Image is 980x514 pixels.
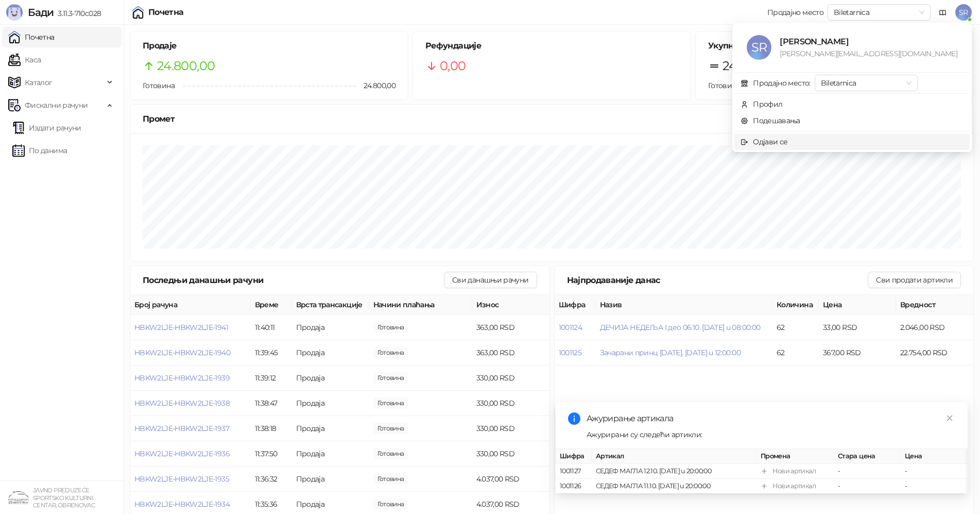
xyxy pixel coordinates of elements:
[834,479,901,494] td: -
[251,467,292,492] td: 11:36:32
[373,347,408,358] span: 363,00
[901,449,968,464] th: Цена
[559,323,582,332] button: 1001124
[251,295,292,315] th: Време
[592,449,757,464] th: Артикал
[955,4,972,21] span: SR
[753,136,787,147] div: Одјави се
[767,9,823,16] div: Продајно место
[251,366,292,391] td: 11:39:12
[251,416,292,441] td: 11:38:18
[896,315,973,340] td: 2.046,00 RSD
[946,414,953,422] span: close
[28,6,54,19] span: Бади
[708,40,961,52] h5: Укупно
[780,35,957,48] div: [PERSON_NAME]
[134,449,230,458] button: HBKW2LJE-HBKW2LJE-1936
[600,348,741,357] button: Зачарани принц [DATE]. [DATE] u 12:00:00
[757,449,834,464] th: Промена
[251,340,292,366] td: 11:39:45
[772,481,816,491] div: Нови артикал
[935,4,951,21] a: Документација
[143,40,396,52] h5: Продаје
[772,466,816,476] div: Нови артикал
[292,391,369,416] td: Продаја
[896,340,973,366] td: 22.754,00 RSD
[556,479,592,494] td: 1001126
[868,272,961,288] button: Сви продати артикли
[444,272,537,288] button: Сви данашњи рачуни
[596,295,773,315] th: Назив
[356,80,396,91] span: 24.800,00
[134,323,228,332] button: HBKW2LJE-HBKW2LJE-1941
[8,27,55,47] a: Почетна
[143,112,961,125] div: Промет
[251,441,292,467] td: 11:37:50
[425,40,678,52] h5: Рефундације
[567,274,868,287] div: Најпродаваније данас
[134,348,230,357] button: HBKW2LJE-HBKW2LJE-1940
[600,323,761,332] button: ДЕЧИЈА НЕДЕЉА I део 06.10. [DATE] u 08:00:00
[556,449,592,464] th: Шифра
[587,412,955,425] div: Ажурирање артикала
[753,77,810,89] div: Продајно место:
[708,81,740,90] span: Готовина
[292,467,369,492] td: Продаја
[292,416,369,441] td: Продаја
[772,295,819,315] th: Количина
[772,340,819,366] td: 62
[134,500,230,509] span: HBKW2LJE-HBKW2LJE-1934
[6,4,23,21] img: Logo
[741,116,800,125] a: Подешавања
[25,95,88,115] span: Фискални рачуни
[568,412,580,425] span: info-circle
[134,373,230,383] button: HBKW2LJE-HBKW2LJE-1939
[251,315,292,340] td: 11:40:11
[373,448,408,459] span: 330,00
[440,56,466,76] span: 0,00
[472,366,549,391] td: 330,00 RSD
[134,474,229,484] button: HBKW2LJE-HBKW2LJE-1935
[134,424,229,433] button: HBKW2LJE-HBKW2LJE-1937
[559,348,582,357] button: 1001125
[821,75,912,91] span: Biletarnica
[819,315,896,340] td: 33,00 RSD
[555,295,596,315] th: Шифра
[373,473,408,485] span: 4.037,00
[12,118,81,138] a: Издати рачуни
[292,340,369,366] td: Продаја
[134,399,230,408] button: HBKW2LJE-HBKW2LJE-1938
[54,9,101,18] span: 3.11.3-710c028
[157,56,215,76] span: 24.800,00
[373,499,408,510] span: 4.037,00
[834,449,901,464] th: Стара цена
[556,464,592,479] td: 1001127
[834,5,924,20] span: Biletarnica
[373,423,408,434] span: 330,00
[8,49,41,70] a: Каса
[780,48,957,59] div: [PERSON_NAME][EMAIL_ADDRESS][DOMAIN_NAME]
[901,479,968,494] td: -
[373,372,408,384] span: 330,00
[587,429,955,440] div: Ажурирани су следећи артикли:
[292,441,369,467] td: Продаја
[472,315,549,340] td: 363,00 RSD
[472,340,549,366] td: 363,00 RSD
[772,315,819,340] td: 62
[143,274,444,287] div: Последњи данашњи рачуни
[369,295,472,315] th: Начини плаћања
[592,479,757,494] td: СЕДЕФ МАГЛА 11.10. [DATE] u 20:00:00
[472,416,549,441] td: 330,00 RSD
[819,340,896,366] td: 367,00 RSD
[944,412,955,424] a: Close
[148,8,184,16] div: Почетна
[472,441,549,467] td: 330,00 RSD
